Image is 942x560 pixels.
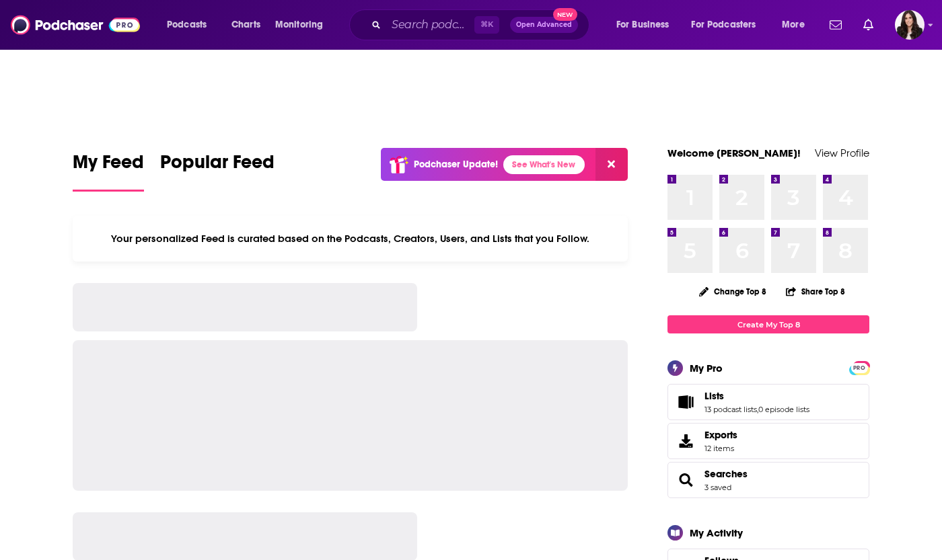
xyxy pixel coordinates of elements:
span: Exports [672,432,699,450]
button: Show profile menu [895,10,925,40]
div: My Pro [690,362,723,374]
a: Searches [672,471,699,489]
a: 0 episode lists [758,405,809,414]
button: Open AdvancedNew [510,17,578,33]
span: My Feed [73,151,144,182]
span: New [553,8,577,21]
span: 12 items [704,444,737,453]
span: PRO [851,363,867,373]
button: open menu [157,14,224,36]
a: Exports [667,423,869,459]
a: 3 saved [704,483,731,492]
span: For Podcasters [691,15,756,34]
span: Podcasts [167,15,207,34]
button: open menu [683,14,776,36]
div: Your personalized Feed is curated based on the Podcasts, Creators, Users, and Lists that you Follow. [73,216,628,262]
span: Lists [667,384,869,420]
a: Lists [704,390,809,402]
span: More [782,15,805,34]
span: For Business [616,15,669,34]
a: 13 podcast lists [704,405,757,414]
img: User Profile [895,10,925,40]
span: Charts [231,15,260,34]
span: ⌘ K [474,16,499,34]
a: Charts [223,14,268,36]
span: Searches [667,462,869,498]
a: Welcome [PERSON_NAME]! [667,147,801,159]
span: Exports [704,429,737,441]
span: Monitoring [275,15,323,34]
button: open menu [266,14,340,36]
span: Popular Feed [160,151,275,182]
div: Search podcasts, credits, & more... [362,9,602,40]
input: Search podcasts, credits, & more... [386,14,474,36]
a: Show notifications dropdown [824,13,847,36]
button: Share Top 8 [785,278,846,305]
a: PRO [851,362,867,372]
img: Podchaser - Follow, Share and Rate Podcasts [11,12,140,38]
a: Searches [704,468,748,480]
button: open menu [607,14,686,36]
a: Lists [672,393,699,411]
button: open menu [772,14,822,36]
div: My Activity [690,526,743,539]
a: Create My Top 8 [667,315,869,333]
a: My Feed [73,151,144,192]
span: Logged in as RebeccaShapiro [895,10,925,40]
span: Lists [704,390,724,402]
span: Open Advanced [516,22,572,28]
a: Popular Feed [160,151,275,192]
button: Change Top 8 [691,283,774,300]
span: , [757,405,758,414]
p: Podchaser Update! [414,159,498,170]
a: See What's New [503,155,585,174]
a: Show notifications dropdown [858,13,879,36]
a: View Profile [815,147,869,159]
